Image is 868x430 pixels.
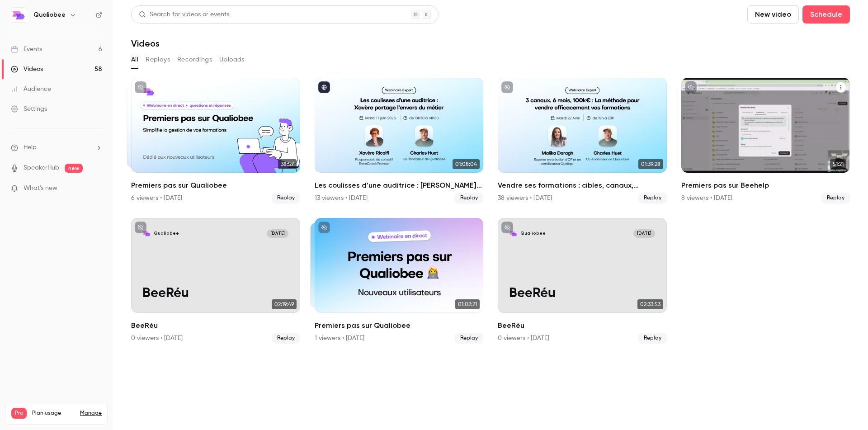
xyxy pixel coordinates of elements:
span: 01:39:28 [638,159,663,169]
button: unpublished [685,81,697,93]
h2: Premiers pas sur Beehelp [681,180,850,191]
ul: Videos [131,78,850,344]
h2: Premiers pas sur Qualiobee [131,180,300,191]
p: BeeRéu [509,286,655,302]
h1: Videos [131,38,160,49]
li: Premiers pas sur Qualiobee [315,218,484,344]
span: 01:02:21 [455,299,480,309]
a: 01:08:04Les coulisses d’une auditrice : [PERSON_NAME] partage l'envers du métier13 viewers • [DAT... [315,78,484,203]
button: Uploads [219,52,245,67]
li: Premiers pas sur Beehelp [681,78,850,203]
span: Plan usage [32,410,75,417]
button: Schedule [802,5,850,24]
a: SpeakerHub [24,163,59,173]
iframe: Noticeable Trigger [91,184,102,193]
button: Recordings [177,52,212,67]
li: help-dropdown-opener [11,143,102,152]
button: unpublished [501,222,513,233]
div: 8 viewers • [DATE] [681,194,732,203]
div: 0 viewers • [DATE] [131,334,183,343]
span: Help [24,143,37,152]
div: Search for videos or events [139,10,229,19]
span: 01:08:04 [453,159,480,169]
img: Qualiobee [11,8,26,22]
button: unpublished [135,81,146,93]
h2: BeeRéu [498,320,667,331]
button: published [318,81,330,93]
button: New video [747,5,799,24]
span: 02:19:49 [272,299,297,309]
h2: Les coulisses d’une auditrice : [PERSON_NAME] partage l'envers du métier [315,180,484,191]
div: Videos [11,65,43,74]
li: Premiers pas sur Qualiobee [131,78,300,203]
div: 0 viewers • [DATE] [498,334,549,343]
a: BeeRéuQualiobee[DATE]BeeRéu02:33:53BeeRéu0 viewers • [DATE]Replay [498,218,667,344]
span: What's new [24,184,57,193]
span: 51:21 [830,159,846,169]
span: [DATE] [267,229,288,238]
span: Replay [455,193,483,203]
li: Les coulisses d’une auditrice : Xavère partage l'envers du métier [315,78,484,203]
span: Replay [272,333,300,344]
div: 1 viewers • [DATE] [315,334,364,343]
div: Audience [11,85,51,94]
a: 01:02:2101:02:21Premiers pas sur Qualiobee1 viewers • [DATE]Replay [315,218,484,344]
button: unpublished [135,222,146,233]
div: Events [11,45,42,54]
button: All [131,52,138,67]
span: [DATE] [633,229,655,238]
button: unpublished [318,222,330,233]
span: Replay [272,193,300,203]
img: BeeRéu [142,229,151,238]
div: 13 viewers • [DATE] [315,194,368,203]
button: Replays [146,52,170,67]
section: Videos [131,5,850,425]
h6: Qualiobee [33,10,66,19]
a: 38:5738:57Premiers pas sur Qualiobee6 viewers • [DATE]Replay [131,78,300,203]
p: BeeRéu [142,286,288,302]
button: unpublished [501,81,513,93]
li: BeeRéu [498,218,667,344]
span: Replay [455,333,483,344]
li: Vendre ses formations : cibles, canaux, communication, on vous dit tout ! 👩‍💻 [498,78,667,203]
h2: BeeRéu [131,320,300,331]
span: Pro [11,408,27,419]
a: Manage [80,410,102,417]
h2: Premiers pas sur Qualiobee [315,320,484,331]
a: 01:39:28Vendre ses formations : cibles, canaux, communication, on vous dit tout ! 👩‍💻38 viewers •... [498,78,667,203]
p: Qualiobee [520,231,546,236]
div: 6 viewers • [DATE] [131,194,182,203]
li: BeeRéu [131,218,300,344]
span: Replay [638,333,667,344]
p: Qualiobee [154,231,179,236]
div: Settings [11,104,47,113]
span: 02:33:53 [637,299,663,309]
span: Replay [638,193,667,203]
a: BeeRéuQualiobee[DATE]BeeRéu02:19:49BeeRéu0 viewers • [DATE]Replay [131,218,300,344]
span: new [65,164,83,173]
h2: Vendre ses formations : cibles, canaux, communication, on vous dit tout ! 👩‍💻 [498,180,667,191]
span: 38:57 [278,159,297,169]
div: 38 viewers • [DATE] [498,194,552,203]
span: Replay [821,193,850,203]
a: 51:2151:21Premiers pas sur Beehelp8 viewers • [DATE]Replay [681,78,850,203]
img: BeeRéu [509,229,518,238]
